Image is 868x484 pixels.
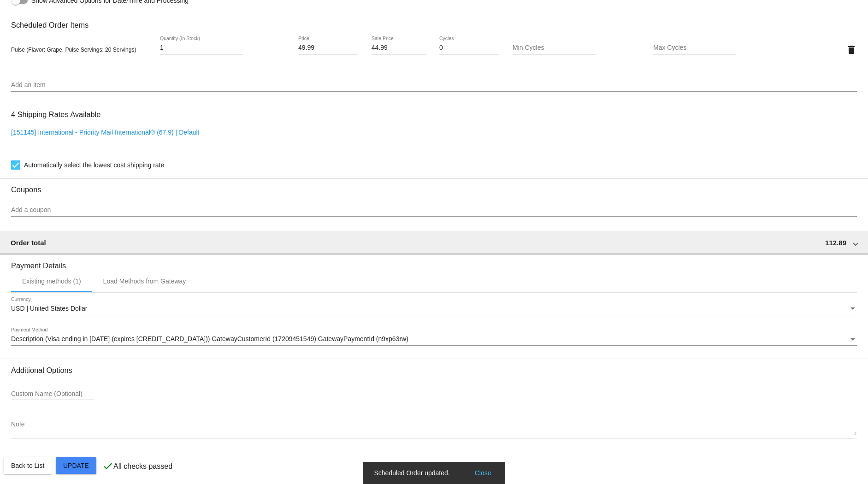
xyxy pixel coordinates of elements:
[11,82,857,89] input: Add an item
[11,14,857,30] h3: Scheduled Order Items
[653,44,736,52] input: Max Cycles
[513,44,596,52] input: Min Cycles
[56,457,96,474] button: Update
[22,277,81,285] div: Existing methods (1)
[11,390,94,398] input: Custom Name (Optional)
[63,462,89,469] span: Update
[24,159,164,171] span: Automatically select the lowest cost shipping rate
[11,336,857,343] mat-select: Payment Method
[102,460,113,472] mat-icon: check
[846,44,857,55] mat-icon: delete
[11,305,87,312] span: USD | United States Dollar
[298,44,358,52] input: Price
[374,468,494,478] simple-snack-bar: Scheduled Order updated.
[4,457,52,474] button: Back to List
[11,305,857,313] mat-select: Currency
[11,47,136,53] span: Pulse (Flavor: Grape, Pulse Servings: 20 Servings)
[11,335,408,342] span: Description (Visa ending in [DATE] (expires [CREDIT_CARD_DATA])) GatewayCustomerId (17209451549) ...
[372,44,426,52] input: Sale Price
[11,254,857,270] h3: Payment Details
[11,129,200,136] a: [151145] International - Priority Mail International® (67.9) | Default
[113,462,172,471] p: All checks passed
[11,207,857,214] input: Add a coupon
[825,239,846,247] span: 112.89
[472,468,494,478] button: Close
[11,105,100,124] h3: 4 Shipping Rates Available
[11,178,857,194] h3: Coupons
[11,462,44,469] span: Back to List
[439,44,499,52] input: Cycles
[11,366,857,375] h3: Additional Options
[160,44,243,52] input: Quantity (In Stock)
[11,239,46,247] span: Order total
[103,277,186,285] div: Load Methods from Gateway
